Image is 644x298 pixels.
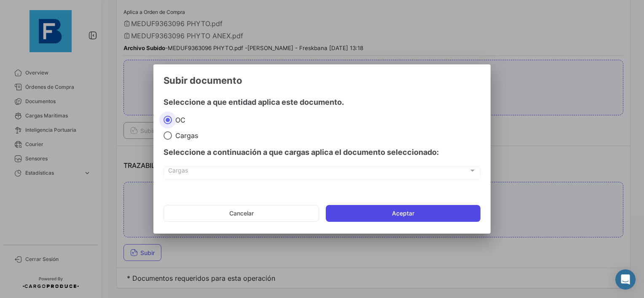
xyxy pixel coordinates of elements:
[164,205,319,222] button: Cancelar
[164,74,480,86] h3: Subir documento
[326,205,480,222] button: Aceptar
[164,146,480,158] h4: Seleccione a continuación a que cargas aplica el documento seleccionado:
[168,169,469,176] span: Cargas
[172,116,185,124] span: OC
[172,131,198,140] span: Cargas
[164,96,480,108] h4: Seleccione a que entidad aplica este documento.
[615,269,636,290] div: Abrir Intercom Messenger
